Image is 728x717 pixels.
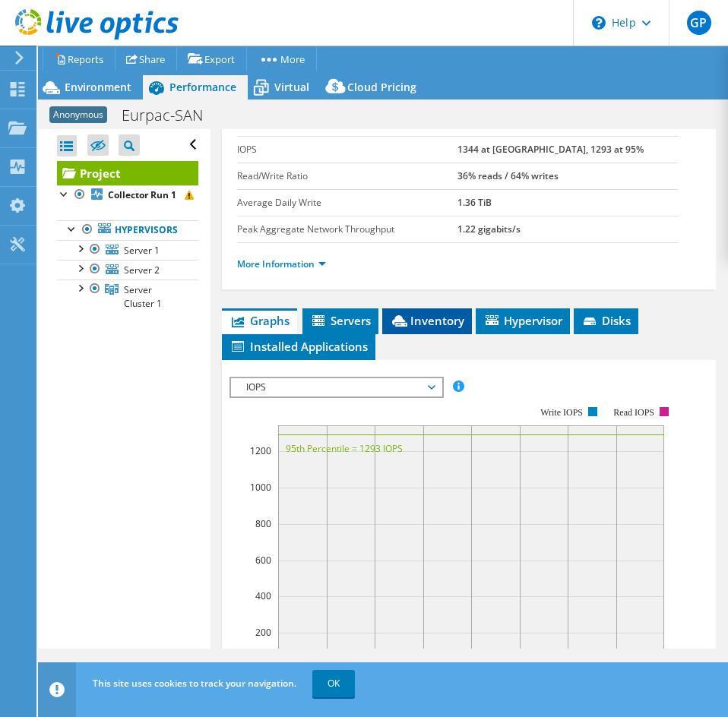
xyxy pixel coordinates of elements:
[65,80,131,94] span: Environment
[115,107,226,124] h1: Eurpac-SAN
[255,517,271,530] text: 800
[57,280,198,313] a: Server Cluster 1
[49,106,107,123] span: Anonymous
[286,442,403,455] text: 95th Percentile = 1293 IOPS
[115,47,177,71] a: Share
[310,313,371,328] span: Servers
[250,481,271,494] text: 1000
[124,283,162,310] span: Server Cluster 1
[255,626,271,639] text: 200
[239,378,434,396] span: IOPS
[57,220,198,240] a: Hypervisors
[255,589,271,602] text: 400
[93,677,296,690] span: This site uses cookies to track your navigation.
[540,407,583,418] text: Write IOPS
[255,554,271,567] text: 600
[57,161,198,185] a: Project
[57,240,198,260] a: Server 1
[229,339,368,354] span: Installed Applications
[57,185,198,205] a: Collector Run 1
[250,444,271,457] text: 1200
[43,47,116,71] a: Reports
[483,313,562,328] span: Hypervisor
[176,47,247,71] a: Export
[613,407,654,418] text: Read IOPS
[457,143,644,156] b: 1344 at [GEOGRAPHIC_DATA], 1293 at 95%
[237,222,457,237] label: Peak Aggregate Network Throughput
[457,169,559,182] b: 36% reads / 64% writes
[687,11,711,35] span: GP
[581,313,631,328] span: Disks
[457,223,521,235] b: 1.22 gigabits/s
[237,142,457,157] label: IOPS
[246,47,317,71] a: More
[229,313,290,328] span: Graphs
[169,80,236,94] span: Performance
[57,260,198,280] a: Server 2
[312,670,355,697] a: OK
[124,264,160,276] span: Server 2
[390,313,464,328] span: Inventory
[237,257,326,270] a: More Information
[108,188,176,201] b: Collector Run 1
[274,80,309,94] span: Virtual
[124,244,160,257] span: Server 1
[237,195,457,210] label: Average Daily Write
[237,169,457,184] label: Read/Write Ratio
[592,16,606,30] svg: \n
[457,196,492,209] b: 1.36 TiB
[347,80,416,94] span: Cloud Pricing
